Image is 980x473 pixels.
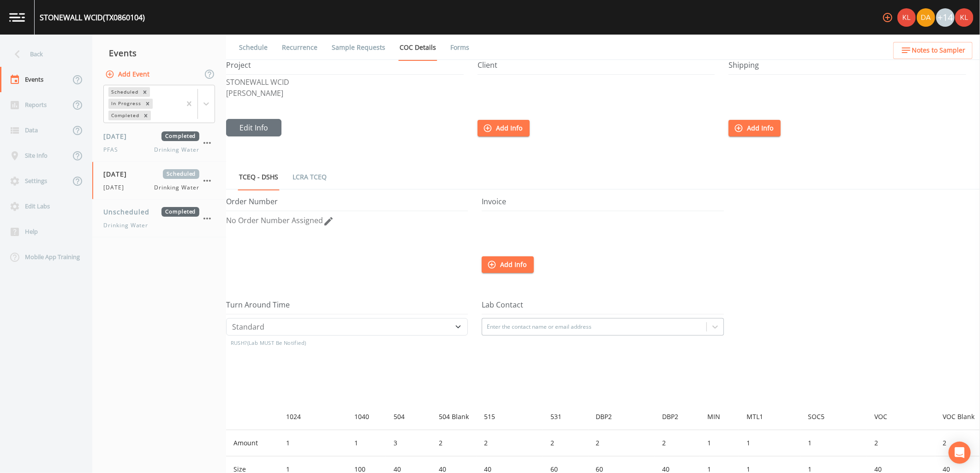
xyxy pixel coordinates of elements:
th: 2 [477,430,543,456]
th: 531 [543,404,588,430]
th: 1024 [279,404,347,430]
th: 504 Blank [431,404,477,430]
a: COC Details [398,35,437,61]
h3: RUSH? [231,336,468,350]
th: 1 [801,430,867,456]
button: Add Info [482,256,534,273]
span: Completed [161,131,199,141]
th: 1 [700,430,739,456]
th: 2 [655,430,700,456]
span: Notes to Sampler [912,45,965,56]
a: Sample Requests [330,35,387,60]
button: Add Info [478,120,530,137]
th: 1040 [347,404,386,430]
th: 1 [279,430,347,456]
p: [PERSON_NAME] [226,89,464,97]
div: Remove Completed [141,111,151,120]
span: [DATE] [103,183,130,192]
a: Forms [449,35,471,60]
th: 504 [386,404,431,430]
span: Drinking Water [103,221,148,230]
th: VOC [867,404,935,430]
a: LCRA TCEQ [291,164,328,190]
span: [DATE] [103,131,133,141]
div: In Progress [108,99,143,108]
span: Completed [161,207,199,217]
div: Kler Teran [897,8,916,27]
th: 1 [739,430,801,456]
th: DBP2 [655,404,700,430]
img: 9c4450d90d3b8045b2e5fa62e4f92659 [897,8,916,27]
div: Remove Scheduled [140,87,150,97]
th: 3 [386,430,431,456]
div: STONEWALL WCID (TX0860104) [40,12,145,23]
th: Amount [226,430,279,456]
div: Remove In Progress [143,99,153,108]
th: 2 [867,430,935,456]
span: PFAS [103,146,124,154]
button: Add Event [103,66,153,83]
h5: Order Number [226,197,468,211]
div: Completed [108,111,141,120]
th: 2 [588,430,655,456]
img: logo [9,13,25,22]
span: Scheduled [163,169,199,179]
th: DBP2 [588,404,655,430]
h5: Turn Around Time [226,301,468,314]
th: SOC5 [801,404,867,430]
th: 1 [347,430,386,456]
img: 9c4450d90d3b8045b2e5fa62e4f92659 [955,8,974,27]
a: [DATE]Scheduled[DATE]Drinking Water [92,162,226,200]
span: [DATE] [103,169,133,179]
span: Unscheduled [103,207,156,217]
h5: Lab Contact [482,301,723,314]
a: TCEQ - DSHS [238,164,280,190]
h5: Client [478,61,715,75]
h5: Project [226,61,464,75]
th: MIN [700,404,739,430]
div: Scheduled [108,87,140,97]
a: Schedule [238,35,269,60]
button: Notes to Sampler [893,42,973,59]
span: (Lab MUST Be Notified) [247,339,306,346]
img: a84961a0472e9debc750dd08a004988d [917,8,935,27]
th: 515 [477,404,543,430]
h5: Invoice [482,197,723,211]
p: STONEWALL WCID [226,78,464,86]
div: +14 [936,8,955,27]
h5: Shipping [729,61,966,75]
button: Add Info [729,120,781,137]
div: Events [92,41,226,65]
div: David Weber [916,8,936,27]
th: MTL1 [739,404,801,430]
a: UnscheduledCompletedDrinking Water [92,200,226,237]
a: Recurrence [281,35,319,60]
a: [DATE]CompletedPFASDrinking Water [92,124,226,162]
button: Edit Info [226,119,281,136]
span: Drinking Water [155,183,199,192]
span: No Order Number Assigned [226,215,323,225]
span: Drinking Water [155,146,199,154]
th: 2 [431,430,477,456]
div: Open Intercom Messenger [949,442,971,464]
th: 2 [543,430,588,456]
